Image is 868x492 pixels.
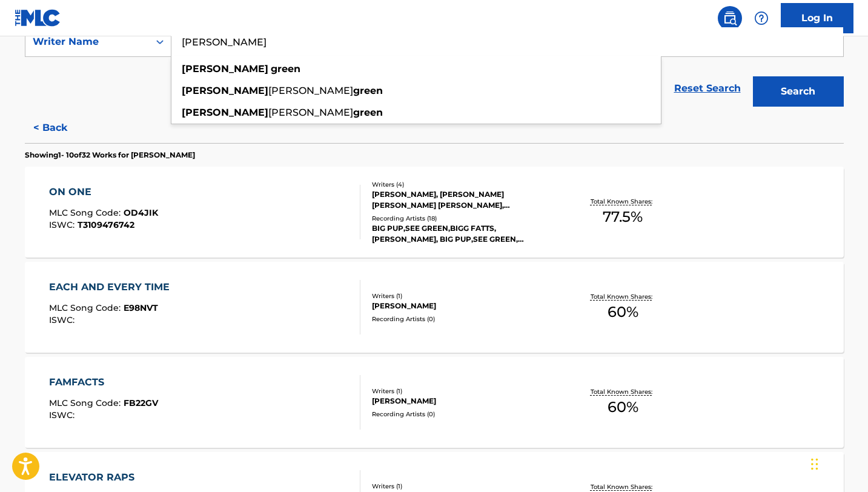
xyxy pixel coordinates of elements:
[603,206,643,228] span: 77.5 %
[25,167,844,258] a: ON ONEMLC Song Code:OD4JIKISWC:T3109476742Writers (4)[PERSON_NAME], [PERSON_NAME] [PERSON_NAME] [...
[372,214,555,223] div: Recording Artists ( 18 )
[268,107,353,118] span: [PERSON_NAME]
[182,107,268,118] strong: [PERSON_NAME]
[372,189,555,211] div: [PERSON_NAME], [PERSON_NAME] [PERSON_NAME] [PERSON_NAME], [PERSON_NAME]
[353,85,383,96] strong: green
[25,113,98,143] button: < Back
[25,357,844,448] a: FAMFACTSMLC Song Code:FB22GVISWC:Writers (1)[PERSON_NAME]Recording Artists (0)Total Known Shares:60%
[608,396,638,418] span: 60 %
[25,150,195,161] p: Showing 1 - 10 of 32 Works for [PERSON_NAME]
[718,6,742,30] a: Public Search
[25,27,844,113] form: Search Form
[49,280,176,294] div: EACH AND EVERY TIME
[49,185,158,199] div: ON ONE
[372,180,555,189] div: Writers ( 4 )
[271,63,300,75] strong: green
[124,397,158,408] span: FB22GV
[49,302,124,313] span: MLC Song Code :
[49,397,124,408] span: MLC Song Code :
[723,11,737,25] img: search
[78,219,134,230] span: T3109476742
[372,314,555,324] div: Recording Artists ( 0 )
[608,301,638,323] span: 60 %
[49,470,160,485] div: ELEVATOR RAPS
[25,262,844,353] a: EACH AND EVERY TIMEMLC Song Code:E98NVTISWC:Writers (1)[PERSON_NAME]Recording Artists (0)Total Kn...
[49,219,78,230] span: ISWC :
[749,6,774,30] div: Help
[372,223,555,245] div: BIG PUP,SEE GREEN,BIGG FATTS,[PERSON_NAME], BIG PUP,SEE GREEN,[PERSON_NAME],[PERSON_NAME], SEE [P...
[49,375,158,390] div: FAMFACTS
[591,197,655,206] p: Total Known Shares:
[807,434,868,492] iframe: Chat Widget
[124,302,158,313] span: E98NVT
[753,76,844,107] button: Search
[372,387,555,396] div: Writers ( 1 )
[372,482,555,491] div: Writers ( 1 )
[49,410,78,421] span: ISWC :
[15,9,61,27] img: MLC Logo
[372,410,555,419] div: Recording Artists ( 0 )
[372,396,555,407] div: [PERSON_NAME]
[372,291,555,301] div: Writers ( 1 )
[49,207,124,218] span: MLC Song Code :
[182,85,268,96] strong: [PERSON_NAME]
[668,75,747,102] a: Reset Search
[591,292,655,301] p: Total Known Shares:
[353,107,383,118] strong: green
[33,35,142,49] div: Writer Name
[49,314,78,325] span: ISWC :
[591,387,655,396] p: Total Known Shares:
[591,482,655,491] p: Total Known Shares:
[268,85,353,96] span: [PERSON_NAME]
[124,207,158,218] span: OD4JIK
[372,301,555,311] div: [PERSON_NAME]
[811,446,818,482] div: Drag
[781,3,853,33] a: Log In
[754,11,769,25] img: help
[182,63,268,75] strong: [PERSON_NAME]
